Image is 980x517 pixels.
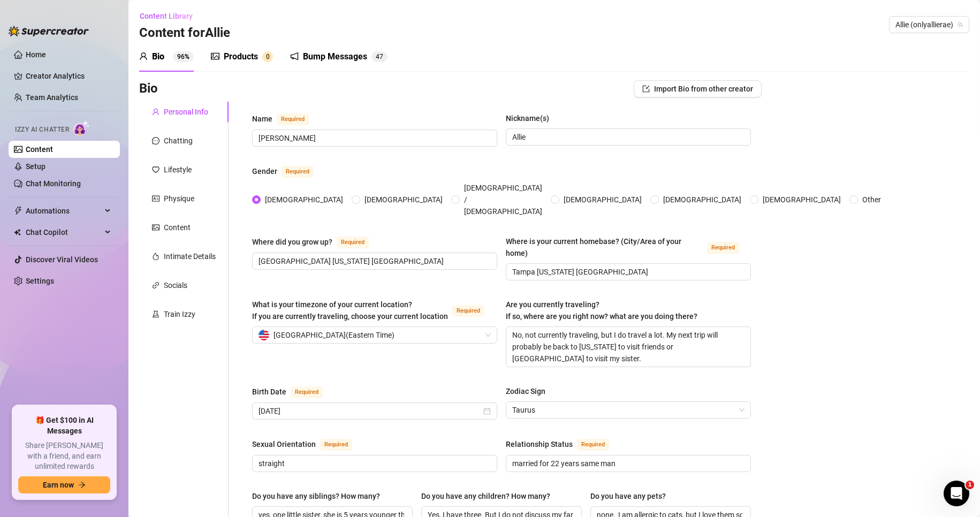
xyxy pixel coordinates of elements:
span: link [152,282,159,289]
span: picture [152,224,159,231]
img: AI Chatter [73,120,90,136]
span: 7 [379,53,383,60]
span: Required [577,439,609,451]
div: Lifestyle [164,164,192,176]
textarea: No, not currently traveling, but I do travel a lot. My next trip will probably be back to [US_STA... [506,327,750,367]
label: Sexual Orientation [252,438,364,451]
div: Sexual Orientation [252,438,316,450]
a: Home [26,50,46,59]
span: notification [290,52,299,60]
span: message [152,137,159,145]
a: Setup [26,162,45,171]
div: Zodiac Sign [506,385,545,397]
span: 🎁 Get $100 in AI Messages [18,415,110,436]
span: [GEOGRAPHIC_DATA] ( Eastern Time ) [274,327,394,343]
a: Chat Monitoring [26,179,81,188]
button: Earn nowarrow-right [18,476,110,493]
div: Where did you grow up? [252,236,332,248]
span: Taurus [512,402,745,418]
span: Earn now [43,481,74,489]
span: import [642,85,650,93]
span: user [139,52,148,60]
input: Name [259,132,489,144]
span: Required [707,242,739,254]
span: Other [858,194,885,206]
label: Where did you grow up? [252,235,381,248]
sup: 0 [262,51,273,62]
span: [DEMOGRAPHIC_DATA] [261,194,347,206]
label: Name [252,112,321,125]
div: Nickname(s) [506,112,549,124]
span: Required [337,237,369,248]
div: Where is your current homebase? (City/Area of your home) [506,235,703,259]
div: Gender [252,165,277,177]
div: Do you have any siblings? How many? [252,490,380,502]
span: [DEMOGRAPHIC_DATA] [559,194,646,206]
h3: Bio [139,80,158,97]
span: What is your timezone of your current location? If you are currently traveling, choose your curre... [252,300,448,321]
label: Where is your current homebase? (City/Area of your home) [506,235,751,259]
label: Relationship Status [506,438,621,451]
span: Required [277,113,309,125]
span: Are you currently traveling? If so, where are you right now? what are you doing there? [506,300,697,321]
label: Zodiac Sign [506,385,553,397]
div: Intimate Details [164,250,216,262]
input: Sexual Orientation [259,458,489,469]
span: team [957,21,963,28]
label: Do you have any siblings? How many? [252,490,388,502]
span: fire [152,253,159,260]
a: Settings [26,277,54,285]
span: thunderbolt [14,207,22,215]
div: Birth Date [252,386,286,398]
label: Nickname(s) [506,112,557,124]
span: Required [291,386,323,398]
span: Izzy AI Chatter [15,125,69,135]
span: Content Library [140,12,193,20]
img: Chat Copilot [14,229,21,236]
div: Bio [152,50,164,63]
span: Automations [26,202,102,219]
span: Required [452,305,484,317]
span: Required [282,166,314,178]
span: user [152,108,159,116]
sup: 47 [371,51,388,62]
span: Share [PERSON_NAME] with a friend, and earn unlimited rewards [18,440,110,472]
div: Bump Messages [303,50,367,63]
div: Do you have any children? How many? [421,490,550,502]
span: [DEMOGRAPHIC_DATA] [659,194,746,206]
a: Team Analytics [26,93,78,102]
div: Content [164,222,191,233]
label: Do you have any pets? [590,490,673,502]
span: Allie (onlyallierae) [895,17,963,33]
span: [DEMOGRAPHIC_DATA] [360,194,447,206]
h3: Content for Allie [139,25,230,42]
input: Birth Date [259,405,481,417]
div: Personal Info [164,106,208,118]
input: Where did you grow up? [259,255,489,267]
input: Nickname(s) [512,131,742,143]
span: idcard [152,195,159,202]
span: 1 [966,481,974,489]
div: Socials [164,279,187,291]
span: picture [211,52,219,60]
iframe: Intercom live chat [944,481,969,506]
input: Where is your current homebase? (City/Area of your home) [512,266,742,278]
span: Import Bio from other creator [654,85,753,93]
img: us [259,330,269,340]
div: Physique [164,193,194,204]
span: Chat Copilot [26,224,102,241]
label: Do you have any children? How many? [421,490,558,502]
div: Name [252,113,272,125]
div: Do you have any pets? [590,490,666,502]
sup: 96% [173,51,194,62]
img: logo-BBDzfeDw.svg [9,26,89,36]
div: Chatting [164,135,193,147]
span: experiment [152,310,159,318]
div: Relationship Status [506,438,573,450]
span: [DEMOGRAPHIC_DATA] [758,194,845,206]
span: Required [320,439,352,451]
a: Discover Viral Videos [26,255,98,264]
span: heart [152,166,159,173]
span: [DEMOGRAPHIC_DATA] / [DEMOGRAPHIC_DATA] [460,182,546,217]
button: Content Library [139,7,201,25]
